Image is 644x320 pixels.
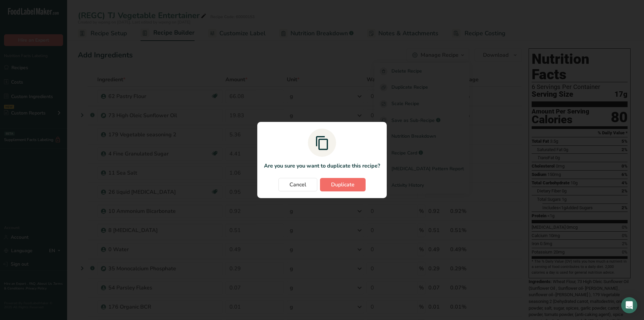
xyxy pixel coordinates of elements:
div: Open Intercom Messenger [621,297,637,313]
p: Are you sure you want to duplicate this recipe? [264,162,380,170]
button: Duplicate [320,178,366,191]
span: Cancel [289,181,306,189]
button: Cancel [278,178,317,191]
span: Duplicate [331,181,355,189]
